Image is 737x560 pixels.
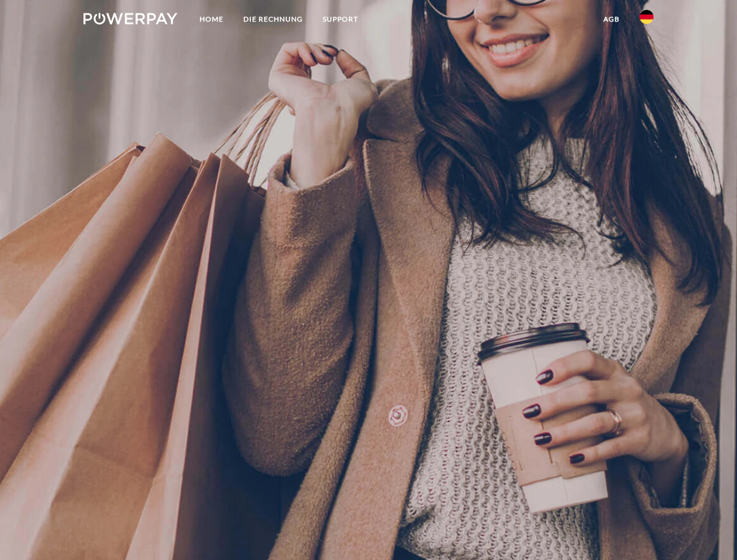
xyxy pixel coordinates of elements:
[190,9,233,30] a: Home
[233,9,313,30] a: DIE RECHNUNG
[640,10,654,24] img: de
[313,9,368,30] a: SUPPORT
[83,13,177,24] img: logo-powerpay-white.svg
[593,9,630,30] a: agb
